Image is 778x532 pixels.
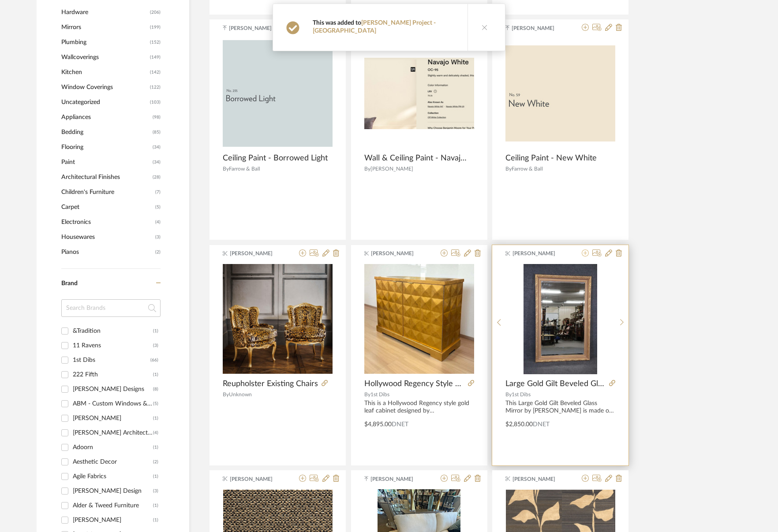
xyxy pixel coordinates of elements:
[150,50,161,64] span: (149)
[505,392,512,397] span: By
[61,140,150,155] span: Flooring
[364,166,370,171] span: By
[61,215,153,230] span: Electronics
[223,264,333,374] div: 0
[150,65,161,79] span: (142)
[153,140,161,154] span: (34)
[505,45,615,141] img: Ceiling Paint - New White
[61,5,148,20] span: Hardware
[73,397,153,411] div: ABM - Custom Windows & Doors
[61,245,153,260] span: Pianos
[153,125,161,139] span: (85)
[364,153,471,163] span: Wall & Ceiling Paint - Navajo White
[155,200,161,214] span: (5)
[364,421,392,428] span: $4,895.00
[364,264,474,374] div: 0
[505,421,533,428] span: $2,850.00
[155,230,161,244] span: (3)
[61,50,148,65] span: Wallcoverings
[153,513,158,527] div: (1)
[512,24,567,32] span: [PERSON_NAME]
[150,80,161,94] span: (122)
[505,379,606,389] span: Large Gold Gilt Beveled Glass Mirror
[364,400,474,415] div: This is a Hollywood Regency style gold leaf cabinet designed by [PERSON_NAME] for [PERSON_NAME] F...
[370,166,413,171] span: [PERSON_NAME]
[61,65,148,80] span: Kitchen
[150,20,161,34] span: (199)
[153,397,158,411] div: (5)
[73,469,153,484] div: Agile Fabrics
[153,426,158,440] div: (4)
[73,353,150,367] div: 1st Dibs
[73,339,153,353] div: 11 Ravens
[364,58,474,129] img: Wall & Ceiling Paint - Navajo White
[505,153,597,163] span: Ceiling Paint - New White
[61,299,161,317] input: Search Brands
[506,264,615,374] div: 0
[61,185,153,200] span: Children's Furniture
[230,249,285,257] span: [PERSON_NAME]
[313,20,436,34] span: This was added to
[61,35,148,50] span: Plumbing
[61,95,148,110] span: Uncategorized
[61,155,150,170] span: Paint
[223,392,229,397] span: By
[61,20,148,35] span: Mirrors
[230,475,285,483] span: [PERSON_NAME]
[364,392,370,397] span: By
[155,245,161,259] span: (2)
[512,392,531,397] span: 1st Dibs
[150,353,158,367] div: (66)
[229,24,284,32] span: [PERSON_NAME]
[223,40,333,146] img: Ceiling Paint - Borrowed Light
[73,455,153,469] div: Aesthetic Decor
[153,155,161,169] span: (34)
[61,110,150,125] span: Appliances
[61,280,78,286] span: Brand
[153,339,158,353] div: (3)
[150,95,161,109] span: (103)
[73,440,153,454] div: Adoorn
[223,379,318,389] span: Reupholster Existing Chairs
[313,20,436,34] a: [PERSON_NAME] Project - [GEOGRAPHIC_DATA]
[73,426,153,440] div: [PERSON_NAME] Architecture
[392,421,408,428] span: DNET
[61,230,153,245] span: Housewares
[61,125,150,140] span: Bedding
[153,499,158,513] div: (1)
[153,382,158,396] div: (8)
[73,324,153,338] div: &Tradition
[73,382,153,396] div: [PERSON_NAME] Designs
[370,392,389,397] span: 1st Dibs
[370,475,426,483] span: [PERSON_NAME]
[73,411,153,425] div: [PERSON_NAME]
[155,215,161,229] span: (4)
[371,249,426,257] span: [PERSON_NAME]
[61,200,153,215] span: Carpet
[155,185,161,199] span: (7)
[153,455,158,469] div: (2)
[364,264,474,374] img: Hollywood Regency Style Cabinet
[533,421,550,428] span: DNET
[229,392,252,397] span: Unknown
[153,324,158,338] div: (1)
[153,368,158,382] div: (1)
[524,264,597,374] img: Large Gold Gilt Beveled Glass Mirror
[61,170,150,185] span: Architectural Finishes
[150,5,161,19] span: (206)
[229,166,260,171] span: Farrow & Ball
[153,484,158,498] div: (3)
[512,166,543,171] span: Farrow & Ball
[223,166,229,171] span: By
[153,440,158,454] div: (1)
[153,411,158,425] div: (1)
[364,379,464,389] span: Hollywood Regency Style Cabinet
[153,469,158,484] div: (1)
[73,499,153,513] div: Alder & Tweed Furniture
[153,170,161,184] span: (28)
[150,35,161,49] span: (152)
[223,153,328,163] span: Ceiling Paint - Borrowed Light
[73,484,153,498] div: [PERSON_NAME] Design
[223,264,333,374] img: Reupholster Existing Chairs
[505,166,512,171] span: By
